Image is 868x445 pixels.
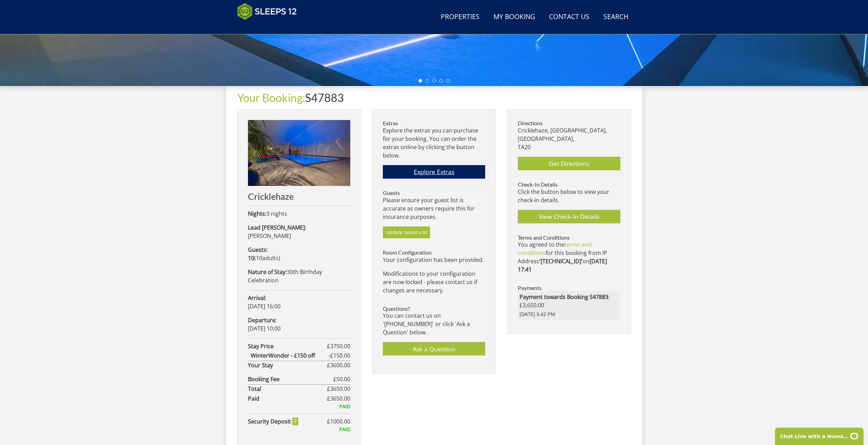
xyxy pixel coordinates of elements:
[518,157,620,170] a: Get Directions
[330,361,350,369] span: 3600.00
[248,294,350,310] p: [DATE] 16:00
[248,191,350,201] h2: Cricklehaze
[518,181,620,188] h3: Check-In Details
[327,417,350,426] span: £
[383,249,485,256] h3: Room Configuration
[383,256,485,264] p: Your configuration has been provided.
[327,361,350,369] span: £
[771,423,868,445] iframe: LiveChat chat widget
[518,188,620,204] p: Click the button below to view your check-in details.
[234,24,307,30] iframe: Customer reviews powered by Trustpilot
[248,232,291,240] span: [PERSON_NAME]
[328,351,350,360] span: -£
[330,342,350,350] span: 3750.00
[519,310,618,318] span: [DATE] 5:42 PM
[330,385,350,393] span: 3650.00
[333,352,350,359] span: 150.00
[248,316,277,324] strong: Departure:
[248,417,298,426] strong: Security Deposit
[248,375,333,383] strong: Booking Fee
[248,120,350,186] img: An image of 'Cricklehaze'
[256,254,262,262] span: 10
[330,418,350,425] span: 1000.00
[383,196,485,221] p: Please ensure your guest list is accurate as owners require this for insurance purposes.
[248,342,327,350] strong: Stay Price
[383,120,485,126] h3: Extras
[251,351,328,360] strong: WinterWonder - £150 off
[518,240,620,274] p: You agreed to the for this booking from IP Address on
[248,209,350,218] p: 3 nights
[327,394,350,403] span: £
[383,306,485,312] h3: Questions?
[330,395,350,402] span: 3650.00
[383,226,430,238] a: Update Guest List
[276,254,278,262] span: s
[248,254,254,262] strong: 10
[237,3,297,20] img: Sleeps 12
[248,246,268,254] strong: Guests:
[539,257,583,265] strong: '[TECHNICAL_ID]'
[518,241,592,257] a: terms and conditions
[438,9,482,25] a: Properties
[518,285,620,291] h3: Payments
[248,294,266,302] strong: Arrival:
[336,375,350,383] span: 50.00
[518,126,620,151] p: Cricklehaze, [GEOGRAPHIC_DATA], [GEOGRAPHIC_DATA], TA20
[383,190,485,196] h3: Guests
[519,293,608,301] strong: Payment towards Booking S47883
[327,342,350,350] span: £
[383,342,485,356] a: Ask a Question
[248,385,327,393] strong: Total
[333,375,350,383] span: £
[248,426,350,433] div: PAID
[248,361,327,369] strong: Your Stay
[327,385,350,393] span: £
[383,126,485,160] p: Explore the extras you can purchase for your booking. You can order the extras online by clicking...
[248,254,280,262] span: ( )
[601,9,631,25] a: Search
[248,316,350,333] p: [DATE] 10:00
[383,165,485,179] a: Explore Extras
[237,91,305,104] a: Your Booking:
[248,394,327,403] strong: Paid
[237,92,631,104] h1: S47883
[256,254,278,262] span: adult
[248,224,306,231] strong: Lead [PERSON_NAME]:
[546,9,592,25] a: Contact Us
[248,210,266,217] strong: Nights:
[491,9,538,25] a: My Booking
[518,120,620,126] h3: Directions
[248,120,350,201] a: Cricklehaze
[248,268,287,276] strong: Nature of Stay:
[518,257,607,273] strong: [DATE] 17:41
[248,403,350,410] div: PAID
[383,311,485,336] p: You can contact us on '[PHONE_NUMBER]' or click 'Ask a Question' below.
[518,234,620,241] h3: Terms and Conditions
[518,210,620,223] a: View Check-In Details
[383,269,485,294] p: Modifications to your configuration are now locked - please contact us if changes are necessary.
[248,268,350,284] p: 30th Birthday Celebration
[518,291,620,320] li: : £3,650.00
